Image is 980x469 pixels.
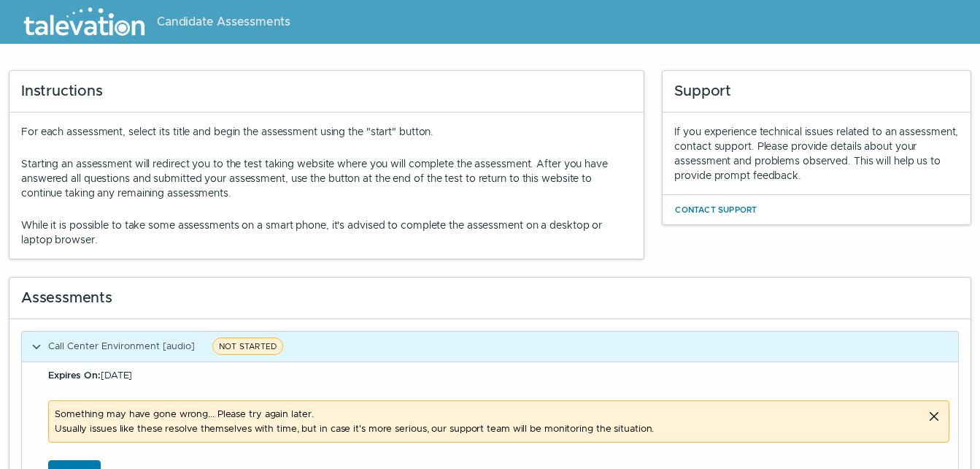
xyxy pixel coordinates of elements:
[18,4,151,40] img: Talevation_Logo_Transparent_white.png
[212,338,283,355] span: NOT STARTED
[674,201,757,218] button: Contact Support
[22,332,958,362] button: Call Center Environment [audio]NOT STARTED
[9,71,644,113] div: Instructions
[48,369,101,381] b: Expires On:
[925,407,943,424] button: Close alert
[21,218,632,247] p: While it is possible to take some assessments on a smart phone, it's advised to complete the asse...
[21,156,632,200] p: Starting an assessment will redirect you to the test taking website where you will complete the a...
[674,124,959,183] div: If you experience technical issues related to an assessment, contact support. Please provide deta...
[157,13,290,31] span: Candidate Assessments
[74,12,96,23] span: Help
[48,369,132,381] span: [DATE]
[9,278,971,319] div: Assessments
[55,407,917,436] span: Something may have gone wrong... Please try again later. Usually issues like these resolve themse...
[663,71,971,113] div: Support
[21,124,632,247] div: For each assessment, select its title and begin the assessment using the "start" button.
[48,340,195,352] span: Call Center Environment [audio]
